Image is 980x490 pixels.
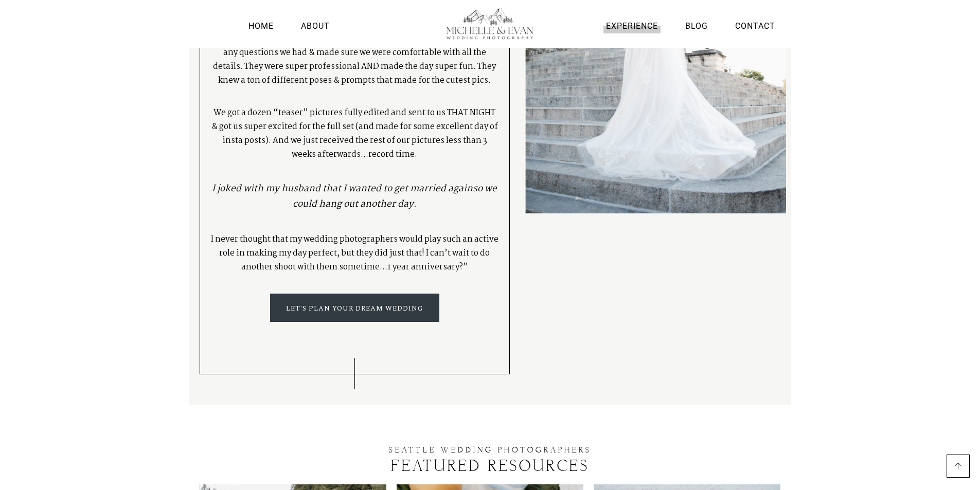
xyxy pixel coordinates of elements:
p: We got a dozen “teaser” pictures fully edited and sent to us THAT NIGHT & got us super excited fo... [210,97,500,171]
a: Contact [733,19,778,33]
a: Experience [603,19,661,33]
a: Home [246,19,276,33]
a: let's plan your dream wedding [270,294,439,322]
p: Leading up to the wedding [PERSON_NAME] was so helpful answering any questions we had & made sure... [210,23,500,97]
span: let's plan your dream wedding [286,302,423,315]
a: About [298,19,332,33]
h3: featured resources [194,459,786,474]
i: I joked with my husband that I wanted to get married again [212,182,473,196]
i: so we could hang out another day. [293,182,497,212]
h2: SEATTLE WEDDING PHOTOGRAPHers [194,446,786,454]
p: I never thought that my wedding photographers would play such an active role in making my day per... [210,223,500,283]
a: Blog [683,19,710,33]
